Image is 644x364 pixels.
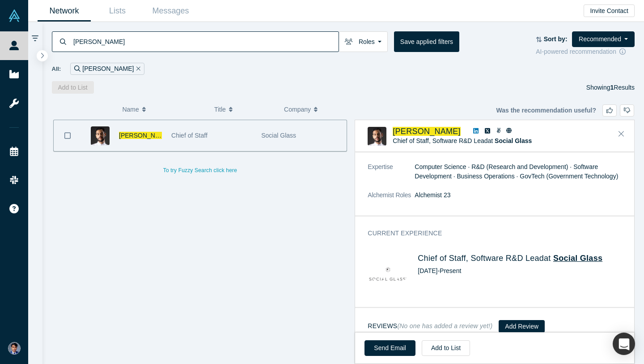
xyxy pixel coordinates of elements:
[572,31,635,47] button: Recommended
[610,84,614,91] strong: 1
[499,320,545,333] button: Add Review
[584,4,635,17] button: Invite Contact
[38,0,91,22] a: Network
[261,132,296,139] span: Social Glass
[422,340,470,356] button: Add to List
[171,132,208,139] span: Chief of Staff
[393,137,532,144] span: Chief of Staff, Software R&D Lead at
[496,104,634,117] div: Was the recommendation useful?
[284,100,311,119] span: Company
[368,321,492,331] h3: Reviews
[368,127,386,146] img: Gerardo Mateo's Profile Image
[586,81,635,94] div: Showing
[394,31,459,52] button: Save applied filters
[544,35,568,43] strong: Sort by:
[8,9,21,22] img: Alchemist Vault Logo
[364,340,415,356] a: Send Email
[368,143,415,162] dt: Timezone
[610,84,635,91] span: Results
[415,191,622,200] dd: Alchemist 23
[368,191,415,209] dt: Alchemist Roles
[72,31,339,52] input: Search by name, title, company, summary, expertise, investment criteria or topics of focus
[91,0,144,22] a: Lists
[393,127,461,136] a: [PERSON_NAME]
[70,63,144,75] div: [PERSON_NAME]
[214,100,275,119] button: Title
[134,64,140,74] button: Remove Filter
[122,100,139,119] span: Name
[536,47,635,56] div: AI-powered recommendation
[368,162,415,191] dt: Expertise
[284,100,344,119] button: Company
[157,165,243,176] button: To try Fuzzy Search click here
[368,229,609,238] h3: Current Experience
[119,132,170,139] a: [PERSON_NAME]
[52,65,61,74] span: All:
[397,322,492,329] small: (No one has added a review yet!)
[415,163,618,180] span: Computer Science · R&D (Research and Development) · Software Development · Business Operations · ...
[418,266,622,276] div: [DATE] - Present
[91,126,110,145] img: Gerardo Mateo's Profile Image
[144,0,197,22] a: Messages
[495,137,532,144] a: Social Glass
[122,100,205,119] button: Name
[214,100,226,119] span: Title
[54,120,81,151] button: Bookmark
[339,31,388,52] button: Roles
[368,254,408,295] img: Social Glass's Logo
[52,81,94,94] button: Add to List
[553,254,602,263] a: Social Glass
[418,254,622,264] h4: Chief of Staff, Software R&D Lead at
[614,127,628,141] button: Close
[8,342,21,355] img: Daanish Ahmed's Account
